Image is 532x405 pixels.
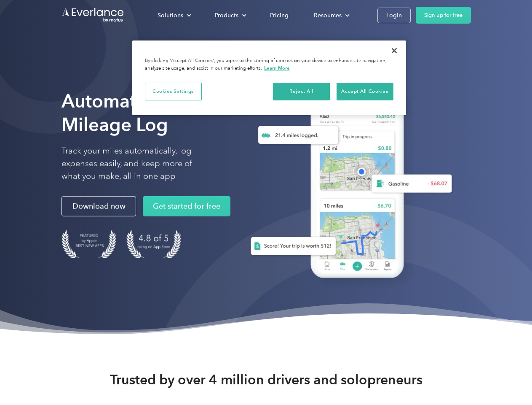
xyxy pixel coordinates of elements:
div: Login [386,10,402,21]
img: 4.9 out of 5 stars on the app store [126,230,181,258]
a: More information about your privacy, opens in a new tab [264,65,290,71]
div: Products [215,10,238,21]
p: Track your miles automatically, log expenses easily, and keep more of what you make, all in one app [61,145,212,183]
div: Resources [314,10,342,21]
div: Resources [305,8,356,23]
div: By clicking “Accept All Cookies”, you agree to the storing of cookies on your device to enhance s... [145,57,393,72]
img: Badge for Featured by Apple Best New Apps [61,230,116,258]
a: Pricing [262,8,297,23]
a: Sign up for free [416,7,471,24]
button: Accept All Cookies [337,83,393,100]
a: Login [377,8,411,23]
button: Cookies Settings [145,83,202,100]
a: Download now [61,196,136,216]
div: Products [206,8,253,23]
div: Solutions [149,8,198,23]
a: Get started for free [143,196,230,216]
div: Pricing [270,10,289,21]
button: Reject All [273,83,330,100]
a: Go to homepage [61,7,125,23]
strong: Trusted by over 4 million drivers and solopreneurs [110,371,422,388]
img: Everlance, mileage tracker app, expense tracking app [237,80,459,291]
div: Privacy [132,40,406,115]
button: Close [385,41,404,60]
div: Solutions [158,10,183,21]
div: Cookie banner [132,40,406,115]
